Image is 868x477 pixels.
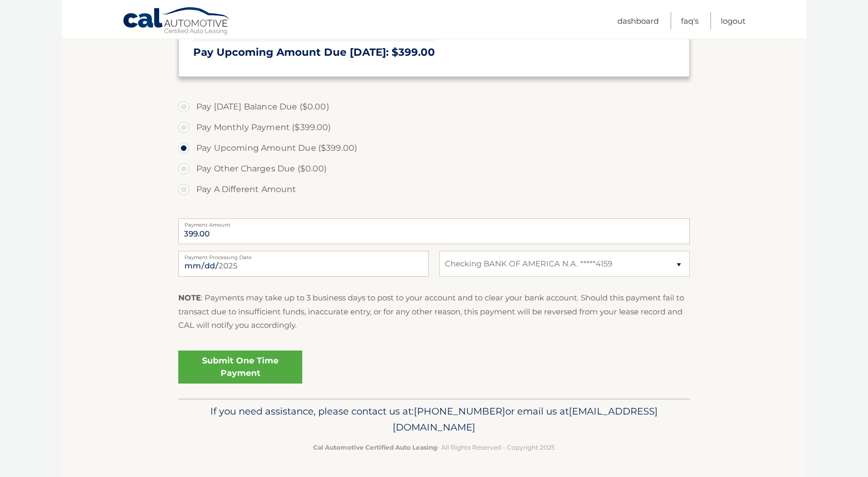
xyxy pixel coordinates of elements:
h3: Pay Upcoming Amount Due [DATE]: $399.00 [193,46,675,59]
a: Dashboard [617,12,659,29]
label: Pay A Different Amount [178,179,690,200]
p: : Payments may take up to 3 business days to post to your account and to clear your bank account.... [178,291,690,332]
label: Pay Other Charges Due ($0.00) [178,158,690,179]
strong: Cal Automotive Certified Auto Leasing [313,443,437,451]
label: Pay Upcoming Amount Due ($399.00) [178,138,690,158]
a: Cal Automotive [122,7,231,37]
input: Payment Date [178,251,429,277]
span: [PHONE_NUMBER] [414,405,505,417]
p: If you need assistance, please contact us at: or email us at [185,403,683,436]
label: Pay Monthly Payment ($399.00) [178,117,690,138]
label: Payment Processing Date [178,251,429,259]
a: Submit One Time Payment [178,351,302,384]
a: Logout [721,12,746,29]
a: FAQ's [681,12,699,29]
strong: NOTE [178,293,201,303]
input: Payment Amount [178,218,690,244]
p: - All Rights Reserved - Copyright 2025 [185,442,683,453]
label: Payment Amount [178,218,690,227]
label: Pay [DATE] Balance Due ($0.00) [178,97,690,117]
